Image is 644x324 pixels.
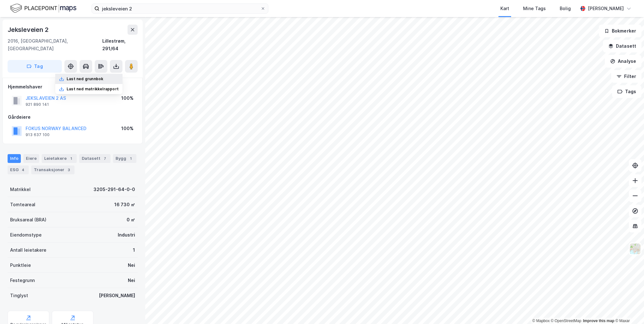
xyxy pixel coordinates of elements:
button: Bokmerker [599,25,641,37]
div: 100% [121,94,134,102]
div: Jeksleveien 2 [8,25,50,35]
div: Last ned grunnbok [67,76,103,81]
div: Antall leietakere [10,246,46,254]
div: 4 [20,167,26,173]
div: Bolig [560,5,571,12]
div: 1 [133,246,135,254]
div: Eiendomstype [10,231,42,239]
div: Leietakere [42,154,77,163]
input: Søk på adresse, matrikkel, gårdeiere, leietakere eller personer [99,4,260,13]
button: Filter [611,70,641,83]
div: 913 637 100 [26,132,50,137]
div: Kart [500,5,509,12]
button: Datasett [603,40,641,52]
div: ESG [8,165,29,174]
a: Improve this map [583,319,614,323]
div: Kontrollprogram for chat [612,294,644,324]
div: Punktleie [10,261,31,269]
img: Z [629,243,641,255]
img: logo.f888ab2527a4732fd821a326f86c7f29.svg [10,3,76,14]
a: OpenStreetMap [551,319,581,323]
div: 3205-291-64-0-0 [93,186,135,193]
div: Info [8,154,21,163]
div: Lillestrøm, 291/64 [102,37,138,52]
div: Industri [118,231,135,239]
div: 16 730 ㎡ [114,201,135,208]
div: Datasett [79,154,110,163]
button: Analyse [605,55,641,68]
div: Hjemmelshaver [8,83,137,91]
a: Mapbox [532,319,550,323]
div: Bygg [113,154,136,163]
div: 921 890 141 [26,102,49,107]
div: Nei [128,261,135,269]
div: Bruksareal (BRA) [10,216,46,224]
button: Tag [8,60,62,73]
div: 1 [128,155,134,162]
div: Tomteareal [10,201,35,208]
div: 100% [121,125,134,132]
iframe: Chat Widget [612,294,644,324]
div: 3 [66,167,72,173]
div: Nei [128,277,135,284]
div: 0 ㎡ [127,216,135,224]
div: 2016, [GEOGRAPHIC_DATA], [GEOGRAPHIC_DATA] [8,37,102,52]
div: Tinglyst [10,292,28,299]
div: Eiere [23,154,39,163]
div: Matrikkel [10,186,31,193]
div: 7 [102,155,108,162]
div: Festegrunn [10,277,35,284]
div: Last ned matrikkelrapport [67,87,119,92]
div: Mine Tags [523,5,546,12]
div: [PERSON_NAME] [588,5,624,12]
div: Gårdeiere [8,113,137,121]
div: 1 [68,155,74,162]
button: Tags [612,85,641,98]
div: [PERSON_NAME] [99,292,135,299]
div: Transaksjoner [31,165,75,174]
